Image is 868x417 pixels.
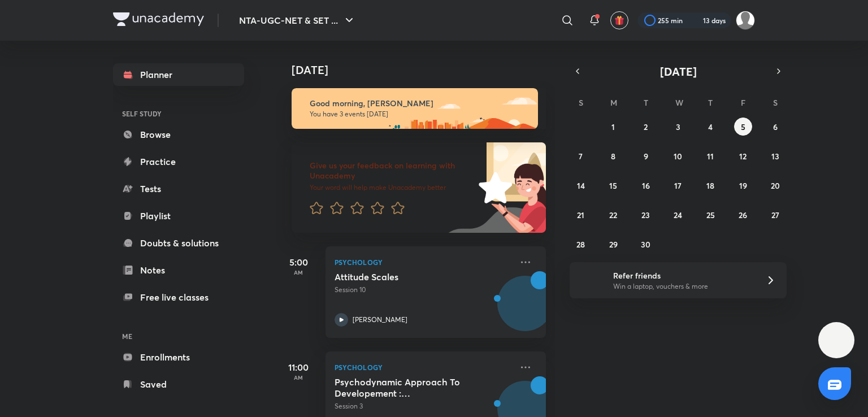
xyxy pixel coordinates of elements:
[675,97,683,108] abbr: Wednesday
[604,235,622,253] button: September 29, 2025
[637,147,655,165] button: September 9, 2025
[773,121,778,132] abbr: September 6, 2025
[335,285,512,295] p: Session 10
[335,255,512,269] p: Psychology
[113,104,244,123] h6: SELF STUDY
[113,373,244,396] a: Saved
[113,63,244,86] a: Planner
[113,12,204,29] a: Company Logo
[579,97,583,108] abbr: Sunday
[611,121,615,132] abbr: September 1, 2025
[707,151,714,162] abbr: September 11, 2025
[577,210,584,220] abbr: September 21, 2025
[113,286,244,309] a: Free live classes
[674,180,682,191] abbr: September 17, 2025
[335,360,512,374] p: Psychology
[669,176,687,194] button: September 17, 2025
[604,118,622,136] button: September 1, 2025
[708,97,713,108] abbr: Thursday
[674,210,682,220] abbr: September 24, 2025
[771,210,779,220] abbr: September 27, 2025
[113,150,244,173] a: Practice
[701,176,719,194] button: September 18, 2025
[739,151,747,162] abbr: September 12, 2025
[310,160,475,181] h6: Give us your feedback on learning with Unacademy
[113,232,244,254] a: Doubts & solutions
[113,346,244,368] a: Enrollments
[766,147,784,165] button: September 13, 2025
[766,206,784,224] button: September 27, 2025
[572,176,590,194] button: September 14, 2025
[113,259,244,281] a: Notes
[669,206,687,224] button: September 24, 2025
[736,11,755,30] img: Atia khan
[734,176,752,194] button: September 19, 2025
[644,121,648,132] abbr: September 2, 2025
[572,206,590,224] button: September 21, 2025
[353,315,407,325] p: [PERSON_NAME]
[771,180,780,191] abbr: September 20, 2025
[572,235,590,253] button: September 28, 2025
[292,63,557,77] h4: [DATE]
[741,121,745,132] abbr: September 5, 2025
[613,281,752,292] p: Win a laptop, vouchers & more
[669,118,687,136] button: September 3, 2025
[676,121,680,132] abbr: September 3, 2025
[577,180,585,191] abbr: September 14, 2025
[604,206,622,224] button: September 22, 2025
[440,142,546,233] img: feedback_image
[689,15,701,26] img: streak
[113,327,244,346] h6: ME
[830,333,843,347] img: ttu
[637,176,655,194] button: September 16, 2025
[701,118,719,136] button: September 4, 2025
[610,11,628,29] button: avatar
[498,282,552,336] img: Avatar
[734,118,752,136] button: September 5, 2025
[641,210,650,220] abbr: September 23, 2025
[734,147,752,165] button: September 12, 2025
[276,360,321,374] h5: 11:00
[701,206,719,224] button: September 25, 2025
[641,239,650,250] abbr: September 30, 2025
[310,183,475,192] p: Your word will help make Unacademy better
[741,97,745,108] abbr: Friday
[674,151,682,162] abbr: September 10, 2025
[335,376,475,399] h5: Psychodynamic Approach To Developement : Freud & Erikson
[766,176,784,194] button: September 20, 2025
[637,206,655,224] button: September 23, 2025
[773,97,778,108] abbr: Saturday
[335,271,475,283] h5: Attitude Scales
[585,63,771,79] button: [DATE]
[276,255,321,269] h5: 5:00
[232,9,363,32] button: NTA-UGC-NET & SET ...
[310,110,528,119] p: You have 3 events [DATE]
[610,97,617,108] abbr: Monday
[310,98,528,108] h6: Good morning, [PERSON_NAME]
[609,180,617,191] abbr: September 15, 2025
[613,270,752,281] h6: Refer friends
[614,15,624,25] img: avatar
[604,147,622,165] button: September 8, 2025
[637,235,655,253] button: September 30, 2025
[734,206,752,224] button: September 26, 2025
[113,205,244,227] a: Playlist
[292,88,538,129] img: morning
[771,151,779,162] abbr: September 13, 2025
[113,123,244,146] a: Browse
[604,176,622,194] button: September 15, 2025
[644,151,648,162] abbr: September 9, 2025
[611,151,615,162] abbr: September 8, 2025
[572,147,590,165] button: September 7, 2025
[576,239,585,250] abbr: September 28, 2025
[644,97,648,108] abbr: Tuesday
[276,374,321,381] p: AM
[579,151,583,162] abbr: September 7, 2025
[739,210,747,220] abbr: September 26, 2025
[660,64,697,79] span: [DATE]
[113,177,244,200] a: Tests
[706,210,715,220] abbr: September 25, 2025
[708,121,713,132] abbr: September 4, 2025
[739,180,747,191] abbr: September 19, 2025
[701,147,719,165] button: September 11, 2025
